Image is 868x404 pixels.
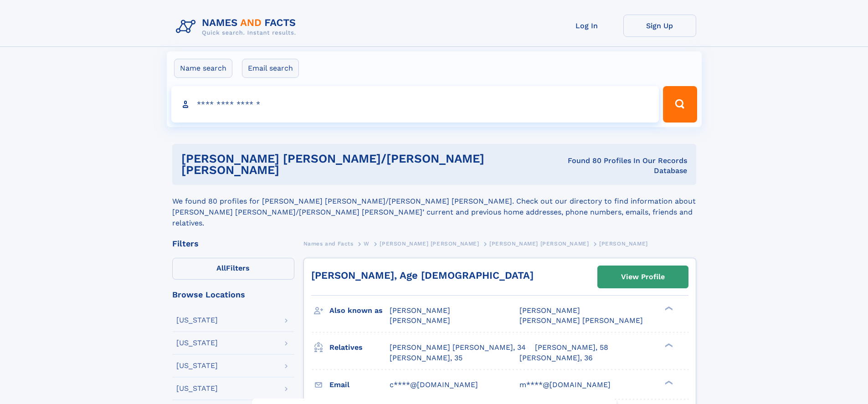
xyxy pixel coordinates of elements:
h3: Also known as [329,303,390,318]
input: search input [171,86,659,123]
div: Filters [172,240,294,248]
a: View Profile [598,266,688,288]
span: [PERSON_NAME] [PERSON_NAME] [489,240,589,247]
div: Browse Locations [172,291,294,299]
div: Found 80 Profiles In Our Records Database [547,156,687,176]
div: [US_STATE] [176,362,218,369]
div: ❯ [663,379,673,385]
label: Name search [174,59,232,78]
span: [PERSON_NAME] [PERSON_NAME] [519,316,643,325]
a: [PERSON_NAME] [PERSON_NAME] [380,238,479,249]
a: [PERSON_NAME], 36 [519,353,593,363]
label: Email search [242,59,299,78]
span: [PERSON_NAME] [519,306,580,315]
span: [PERSON_NAME] [390,306,450,315]
a: Sign Up [623,15,696,37]
h1: [PERSON_NAME] [PERSON_NAME]/[PERSON_NAME] [PERSON_NAME] [181,153,547,176]
div: [US_STATE] [176,317,218,324]
a: [PERSON_NAME], Age [DEMOGRAPHIC_DATA] [311,270,534,281]
div: [US_STATE] [176,385,218,392]
span: W [364,240,370,247]
div: We found 80 profiles for [PERSON_NAME] [PERSON_NAME]/[PERSON_NAME] [PERSON_NAME]. Check out our d... [172,185,696,229]
span: [PERSON_NAME] [PERSON_NAME] [380,240,479,247]
a: W [364,238,370,249]
span: [PERSON_NAME] [390,316,450,325]
span: All [216,264,226,272]
div: ❯ [663,306,673,312]
button: Search Button [663,86,697,123]
label: Filters [172,258,294,280]
div: [US_STATE] [176,339,218,347]
a: [PERSON_NAME] [PERSON_NAME] [489,238,589,249]
a: Log In [550,15,623,37]
div: ❯ [663,343,673,348]
a: Names and Facts [303,238,354,249]
a: [PERSON_NAME] [PERSON_NAME], 34 [390,343,526,353]
a: [PERSON_NAME], 58 [535,343,608,353]
img: Logo Names and Facts [172,15,303,39]
h3: Email [329,377,390,393]
div: View Profile [621,266,665,287]
span: [PERSON_NAME] [599,240,648,247]
a: [PERSON_NAME], 35 [390,353,462,363]
h3: Relatives [329,340,390,355]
